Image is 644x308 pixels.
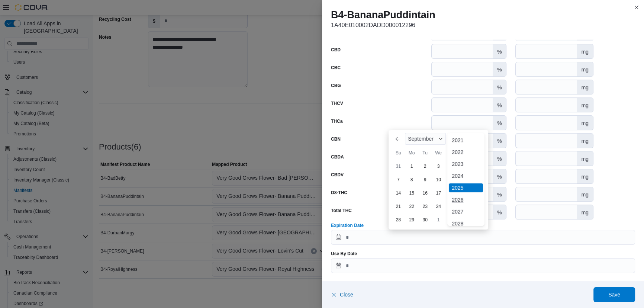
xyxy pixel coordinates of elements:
[432,187,444,199] div: day-17
[419,214,431,226] div: day-30
[331,190,347,196] label: D8-THC
[406,214,418,226] div: day-29
[449,160,483,169] div: 2023
[331,118,342,124] label: THCa
[392,160,404,172] div: day-31
[392,147,404,159] div: Su
[419,187,431,199] div: day-16
[392,133,403,145] button: Previous Month
[577,98,593,112] div: mg
[331,136,341,142] label: CBN
[632,3,641,12] button: Close this dialog
[432,174,444,186] div: day-10
[392,200,404,212] div: day-21
[577,62,593,76] div: mg
[432,147,444,159] div: We
[493,151,506,166] div: %
[331,100,343,106] label: THCV
[331,9,635,21] h2: B4-BananaPuddintain
[493,169,506,183] div: %
[446,187,458,199] div: day-18
[331,65,341,71] label: CBC
[577,44,593,58] div: mg
[577,205,593,219] div: mg
[406,200,418,212] div: day-22
[392,187,404,199] div: day-14
[449,148,483,157] div: 2022
[577,169,593,183] div: mg
[577,151,593,166] div: mg
[331,172,344,178] label: CBDV
[419,147,431,159] div: Tu
[392,160,485,227] div: September, 2025
[406,147,418,159] div: Mo
[432,214,444,226] div: day-1
[392,214,404,226] div: day-28
[331,47,341,53] label: CBD
[408,136,433,142] span: September
[331,251,357,257] label: Use By Date
[432,200,444,212] div: day-24
[577,116,593,130] div: mg
[493,116,506,130] div: %
[449,207,483,216] div: 2027
[493,205,506,219] div: %
[331,21,635,30] p: 1A40E010002DADD000012296
[577,187,593,201] div: mg
[331,222,364,228] label: Expiration Date
[331,287,353,302] button: Close
[449,219,483,228] div: 2028
[493,98,506,112] div: %
[331,208,352,214] label: Total THC
[493,187,506,201] div: %
[446,147,458,159] div: Th
[331,154,344,160] label: CBDA
[392,174,404,186] div: day-7
[608,291,620,298] span: Save
[449,195,483,204] div: 2026
[577,134,593,148] div: mg
[449,136,483,145] div: 2021
[493,134,506,148] div: %
[593,287,635,302] button: Save
[419,160,431,172] div: day-2
[493,80,506,94] div: %
[446,160,458,172] div: day-4
[419,174,431,186] div: day-9
[419,200,431,212] div: day-23
[340,291,353,298] span: Close
[331,83,341,89] label: CBG
[331,258,635,273] input: Press the down key to open a popover containing a calendar.
[493,62,506,76] div: %
[331,230,635,245] input: Press the down key to enter a popover containing a calendar. Press the escape key to close the po...
[406,174,418,186] div: day-8
[405,133,446,145] div: Button. Open the month selector. September is currently selected.
[432,160,444,172] div: day-3
[449,183,483,192] div: 2025
[446,214,458,226] div: day-2
[446,174,458,186] div: day-11
[446,200,458,212] div: day-25
[577,80,593,94] div: mg
[493,44,506,58] div: %
[406,160,418,172] div: day-1
[406,187,418,199] div: day-15
[449,171,483,180] div: 2024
